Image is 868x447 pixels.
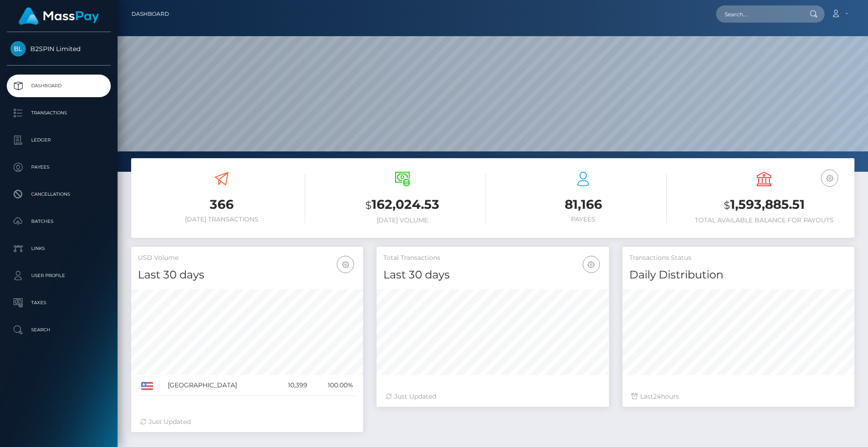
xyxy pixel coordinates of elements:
[629,254,848,263] h5: Transactions Status
[7,102,111,124] a: Transactions
[7,264,111,287] a: User Profile
[386,392,599,401] div: Just Updated
[653,392,661,400] span: 24
[319,216,486,224] h6: [DATE] Volume
[7,129,111,151] a: Ledger
[724,199,730,212] small: $
[138,216,305,223] h6: [DATE] Transactions
[7,183,111,206] a: Cancellations
[383,267,602,283] h4: Last 30 days
[7,210,111,233] a: Batches
[632,392,845,401] div: Last hours
[141,382,153,390] img: US.png
[365,199,372,212] small: $
[10,215,107,228] p: Batches
[7,319,111,341] a: Search
[7,292,111,314] a: Taxes
[10,160,107,174] p: Payees
[19,7,99,25] img: MassPay Logo
[10,79,107,93] p: Dashboard
[140,417,354,427] div: Just Updated
[10,188,107,201] p: Cancellations
[274,375,311,396] td: 10,399
[383,254,602,263] h5: Total Transactions
[7,156,111,179] a: Payees
[629,267,848,283] h4: Daily Distribution
[319,196,486,214] h3: 162,024.53
[500,196,667,213] h3: 81,166
[138,254,356,263] h5: USD Volume
[138,196,305,213] h3: 366
[165,375,274,396] td: [GEOGRAPHIC_DATA]
[680,216,848,224] h6: Total Available Balance for Payouts
[10,133,107,147] p: Ledger
[10,296,107,310] p: Taxes
[716,5,801,23] input: Search...
[10,41,26,56] img: B2SPIN Limited
[10,323,107,337] p: Search
[311,375,356,396] td: 100.00%
[7,237,111,260] a: Links
[7,45,111,53] span: B2SPIN Limited
[132,5,169,24] a: Dashboard
[500,216,667,223] h6: Payees
[680,196,848,214] h3: 1,593,885.51
[10,242,107,255] p: Links
[7,75,111,97] a: Dashboard
[10,269,107,282] p: User Profile
[10,106,107,120] p: Transactions
[138,267,356,283] h4: Last 30 days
